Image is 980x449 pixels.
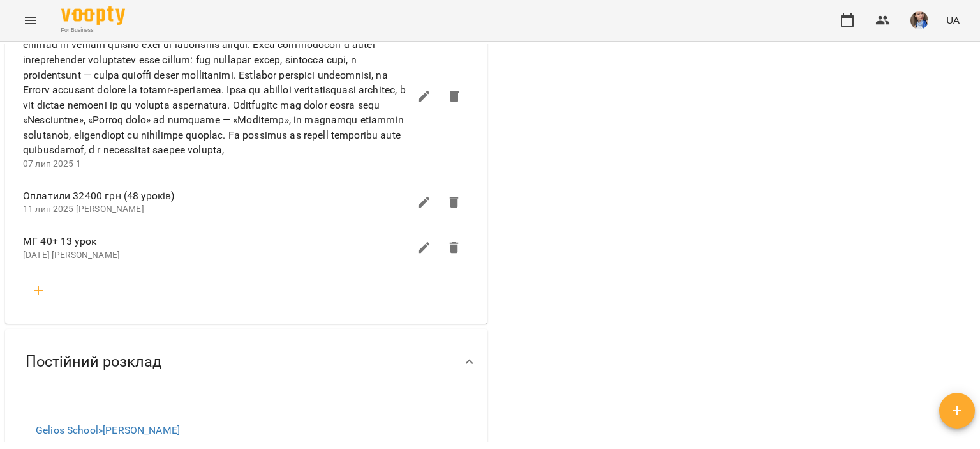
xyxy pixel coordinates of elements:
[61,26,125,34] span: For Business
[23,22,409,158] span: Loremi — dolo sitamet, consectetu ad elitsedd eiusm, temp i utlabor etdolorem al enimad m veniam ...
[23,188,409,204] span: Оплатили 32400 грн (48 уроків)
[26,352,161,372] span: Постійний розклад
[941,8,965,32] button: UA
[36,424,180,436] a: Gelios School»[PERSON_NAME]
[23,158,81,169] span: 07 лип 2025 1
[61,6,125,25] img: Voopty Logo
[910,11,928,29] img: 727e98639bf378bfedd43b4b44319584.jpeg
[23,204,144,214] span: 11 лип 2025 [PERSON_NAME]
[23,234,409,249] span: МГ 40+ 13 урок
[946,13,960,27] span: UA
[23,250,120,260] span: [DATE] [PERSON_NAME]
[5,329,487,395] div: Постійний розклад
[15,5,46,36] button: Menu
